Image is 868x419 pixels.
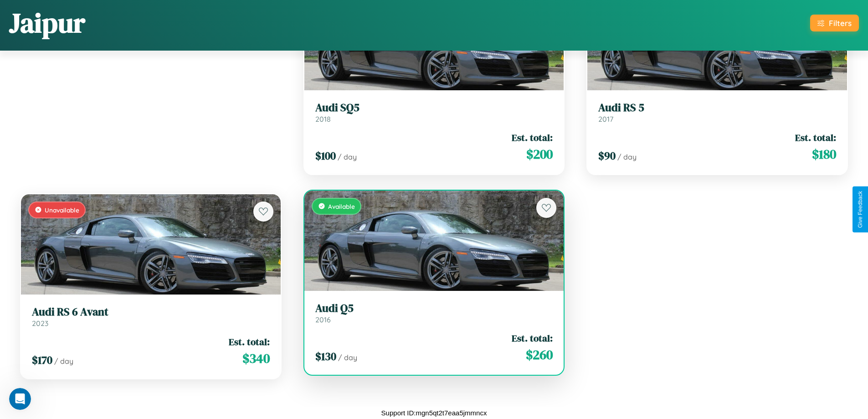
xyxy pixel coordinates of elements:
[810,15,859,31] button: Filters
[315,101,553,114] h3: Audi SQ5
[795,131,836,144] span: Est. total:
[45,206,79,214] span: Unavailable
[598,114,613,124] span: 2017
[242,349,270,367] span: $ 340
[338,152,357,161] span: / day
[32,305,270,319] h3: Audi RS 6 Avant
[829,18,852,28] div: Filters
[381,407,487,419] p: Support ID: mgn5qt2t7eaa5jmmncx
[328,202,355,210] span: Available
[598,101,836,124] a: Audi RS 52017
[32,305,270,328] a: Audi RS 6 Avant2023
[315,315,331,324] span: 2016
[229,335,270,348] span: Est. total:
[812,145,836,163] span: $ 180
[526,346,553,364] span: $ 260
[315,114,331,124] span: 2018
[32,352,52,367] span: $ 170
[315,148,336,163] span: $ 100
[315,302,553,315] h3: Audi Q5
[315,302,553,324] a: Audi Q52016
[617,152,637,161] span: / day
[598,148,616,163] span: $ 90
[598,101,836,114] h3: Audi RS 5
[9,4,85,41] h1: Jaipur
[338,353,357,362] span: / day
[512,131,553,144] span: Est. total:
[315,349,336,364] span: $ 130
[54,357,73,366] span: / day
[857,191,863,228] div: Give Feedback
[512,331,553,345] span: Est. total:
[526,145,553,163] span: $ 200
[315,101,553,124] a: Audi SQ52018
[9,388,31,410] iframe: Intercom live chat
[32,319,48,328] span: 2023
